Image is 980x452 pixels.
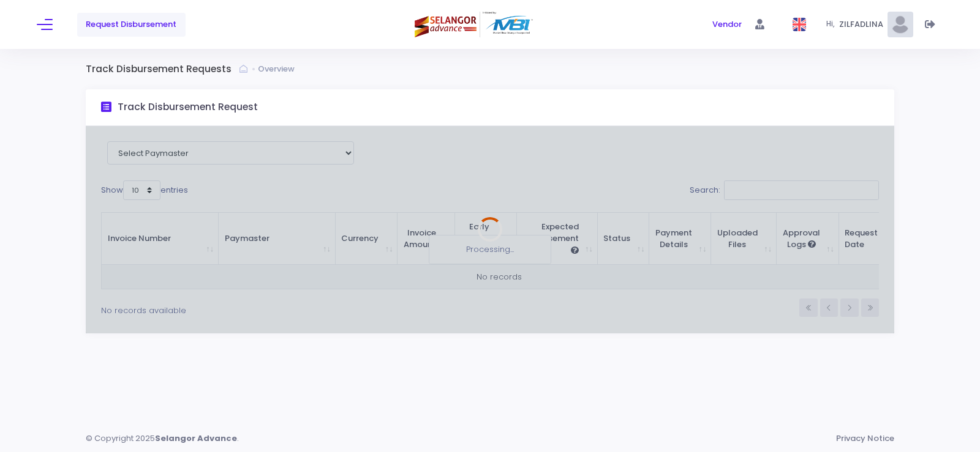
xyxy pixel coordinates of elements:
span: Vendor [712,18,742,31]
h3: Track Disbursement Request [118,102,258,113]
div: © Copyright 2025 . [86,432,249,445]
strong: Selangor Advance [155,432,237,445]
span: ZILFADLINA [839,18,888,31]
a: Request Disbursement [77,13,186,37]
img: Pic [888,12,913,37]
h3: Track Disbursement Requests [86,64,239,75]
a: Overview [258,63,298,75]
span: Request Disbursement [86,18,176,31]
span: Hi, [826,19,839,30]
a: Privacy Notice [836,432,894,445]
img: Logo [415,12,535,37]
